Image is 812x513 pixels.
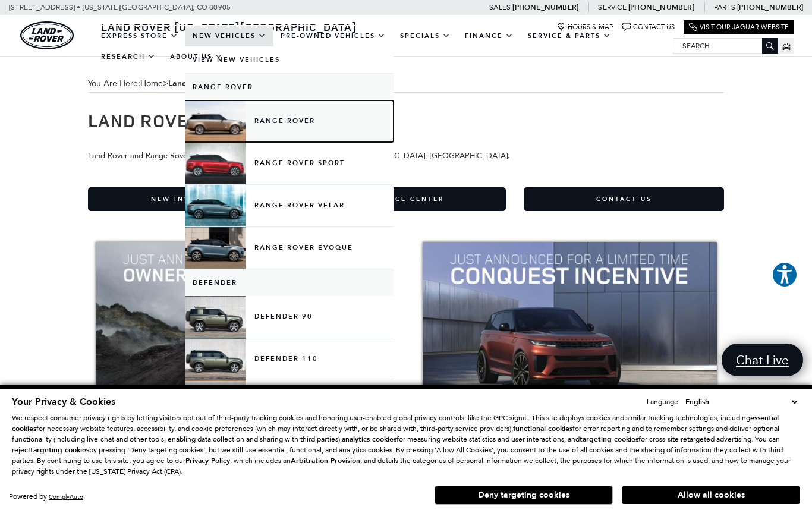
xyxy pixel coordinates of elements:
a: Service & Parts [521,26,618,46]
a: Visit Our Jaguar Website [689,23,789,32]
strong: Arbitration Provision [291,456,360,465]
p: Land Rover and Range Rover New Vehicle Specials available in [US_STATE][GEOGRAPHIC_DATA], [GEOGRA... [88,136,724,162]
a: Range Rover [185,100,394,142]
strong: targeting cookies [580,435,638,444]
p: We respect consumer privacy rights by letting visitors opt out of third-party tracking cookies an... [12,413,800,477]
nav: Main Navigation [94,26,673,67]
img: Conquest Incentive Up To $3,000 [423,242,717,407]
div: Powered by [9,493,83,501]
a: [PHONE_NUMBER] [512,2,578,12]
aside: Accessibility Help Desk [772,262,798,290]
a: Land Rover [US_STATE][GEOGRAPHIC_DATA] [94,20,364,34]
span: You Are Here: [88,75,724,93]
span: Land Rover [US_STATE][GEOGRAPHIC_DATA] [101,20,357,34]
a: EXPRESS STORE [94,26,185,46]
button: Deny targeting cookies [435,486,613,505]
span: Chat Live [730,352,795,368]
button: Explore your accessibility options [772,262,798,288]
strong: targeting cookies [30,445,89,455]
a: Defender 130 [185,380,394,422]
a: Defender 110 [185,338,394,380]
div: Breadcrumbs [88,75,724,93]
a: Defender [185,269,394,296]
strong: analytics cookies [342,435,396,444]
img: Owner Loyalty Up To $4,000 [96,242,390,407]
a: Range Rover Evoque [185,227,394,269]
a: Pre-Owned Vehicles [273,26,393,46]
a: Finance Center [306,187,506,211]
strong: Land Rover Vehicle Specials [168,78,277,89]
u: Privacy Policy [185,456,230,465]
img: Land Rover [20,21,74,49]
h1: Land Rover Vehicle Specials [88,111,724,130]
span: Parts [714,3,735,11]
a: Research [94,46,163,67]
input: Search [673,39,778,53]
a: ComplyAuto [49,493,83,501]
a: Chat Live [722,344,803,376]
a: Hours & Map [557,23,613,32]
a: New Vehicles [185,26,273,46]
a: Range Rover Velar [185,185,394,226]
a: View New Vehicles [185,46,394,73]
strong: functional cookies [513,424,572,433]
a: Range Rover [185,74,394,100]
span: Your Privacy & Cookies [12,395,115,408]
a: Home [140,78,163,89]
span: Sales [489,3,511,11]
button: Allow all cookies [622,486,800,504]
a: [PHONE_NUMBER] [628,2,694,12]
select: Language Select [682,396,800,408]
a: [STREET_ADDRESS] • [US_STATE][GEOGRAPHIC_DATA], CO 80905 [9,3,231,11]
a: Range Rover Sport [185,143,394,184]
a: Contact Us [622,23,675,32]
a: Defender 90 [185,296,394,338]
span: Service [598,3,626,11]
a: [PHONE_NUMBER] [737,2,803,12]
a: Specials [393,26,458,46]
a: New Inventory [88,187,288,211]
div: Language: [647,398,680,405]
span: > [140,78,277,89]
a: About Us [163,46,230,67]
a: Finance [458,26,521,46]
a: land-rover [20,21,74,49]
a: Contact Us [524,187,724,211]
